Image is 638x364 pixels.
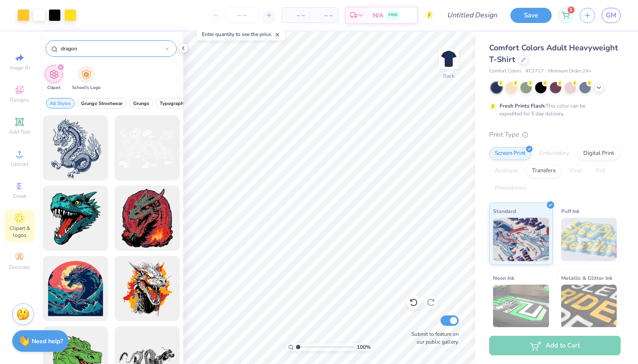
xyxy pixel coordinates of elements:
[9,128,30,135] span: Add Text
[489,43,618,65] span: Comfort Colors Adult Heavyweight T-Shirt
[443,72,454,80] div: Back
[489,68,521,75] span: Comfort Colors
[45,66,62,91] button: filter button
[489,130,621,140] div: Print Type
[77,98,127,108] button: filter button
[315,11,332,20] span: – –
[500,102,546,109] strong: Fresh Prints Flash:
[45,66,62,91] div: filter for Clipart
[72,66,101,91] button: filter button
[72,66,101,91] div: filter for School's Logo
[9,264,30,271] span: Decorate
[561,273,612,282] span: Metallic & Glitter Ink
[493,285,549,328] img: Neon Ink
[72,85,101,91] span: School's Logo
[46,98,75,108] button: filter button
[81,100,123,107] span: Grunge Streetwear
[10,96,29,103] span: Designs
[526,68,544,75] span: # C1717
[440,50,457,68] img: Back
[133,100,149,107] span: Grunge
[10,64,30,71] span: Image AI
[225,7,259,23] input: – –
[13,193,26,200] span: Greek
[197,28,285,40] div: Enter quantity to see the price.
[561,207,579,216] span: Puff Ink
[11,161,28,167] span: Upload
[129,98,153,108] button: filter button
[591,164,611,177] div: Foil
[561,285,617,328] img: Metallic & Glitter Ink
[49,69,59,79] img: Clipart Image
[489,164,524,177] div: Applique
[407,330,459,346] label: Submit to feature on our public gallery.
[160,100,186,107] span: Typography
[357,343,371,351] span: 100 %
[373,11,383,20] span: N/A
[489,147,531,160] div: Screen Print
[440,7,504,24] input: Untitled Design
[287,11,305,20] span: – –
[561,218,617,261] img: Puff Ink
[32,337,63,345] strong: Need help?
[156,98,190,108] button: filter button
[606,10,616,20] span: GM
[564,164,588,177] div: Vinyl
[47,85,61,91] span: Clipart
[388,12,398,18] span: FREE
[526,164,561,177] div: Transfers
[548,68,592,75] span: Minimum Order: 24 +
[534,147,575,160] div: Embroidery
[489,182,531,195] div: Rhinestones
[602,8,621,23] a: GM
[493,207,516,216] span: Standard
[60,44,165,53] input: Try "Stars"
[578,147,620,160] div: Digital Print
[510,8,552,23] button: Save
[50,100,71,107] span: All Styles
[568,7,575,13] span: 1
[493,218,549,261] img: Standard
[500,102,606,118] div: This color can be expedited for 5 day delivery.
[493,273,514,282] span: Neon Ink
[82,69,91,79] img: School's Logo Image
[4,225,35,239] span: Clipart & logos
